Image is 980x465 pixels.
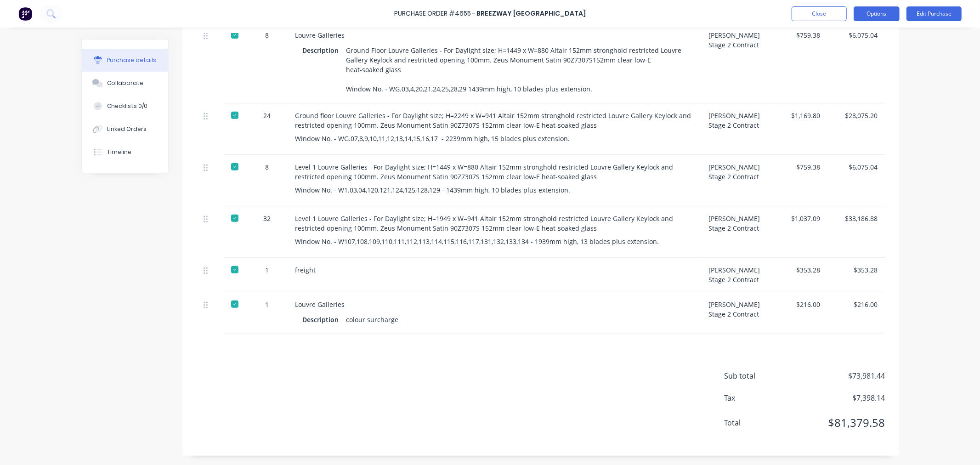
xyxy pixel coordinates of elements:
[295,185,694,195] div: Window No. - W1.03,04,120,121,124,125,128,129 - 1439mm high, 10 blades plus extension.
[792,6,847,21] button: Close
[854,6,900,21] button: Options
[254,265,281,275] div: 1
[702,292,770,334] div: [PERSON_NAME] Stage 2 Contract
[394,9,476,19] div: Purchase Order #4655 -
[346,44,687,96] div: Ground Floor Louvre Galleries - For Daylight size; H=1449 x W=880 Altair 152mm stronghold restric...
[107,148,131,156] div: Timeline
[254,111,281,120] div: 24
[18,7,32,21] img: Factory
[778,265,821,275] div: $353.28
[793,370,885,381] span: $73,981.44
[835,265,878,275] div: $353.28
[295,134,694,143] div: Window No. - WG.07,8,9,10,11,12,13,14,15,16,17 - 2239mm high, 15 blades plus extension.
[254,30,281,40] div: 8
[906,6,962,21] button: Edit Purchase
[702,23,770,103] div: [PERSON_NAME] Stage 2 Contract
[82,95,168,118] button: Checklists 0/0
[107,79,143,87] div: Collaborate
[835,214,878,223] div: $33,186.88
[778,30,821,40] div: $759.38
[82,72,168,95] button: Collaborate
[295,300,694,309] div: Louvre Galleries
[778,300,821,309] div: $216.00
[702,206,770,258] div: [PERSON_NAME] Stage 2 Contract
[295,214,694,233] div: Level 1 Louvre Galleries - For Daylight size; H=1949 x W=941 Altair 152mm stronghold restricted L...
[702,103,770,155] div: [PERSON_NAME] Stage 2 Contract
[295,162,694,181] div: Level 1 Louvre Galleries - For Daylight size; H=1449 x W=880 Altair 152mm stronghold restricted L...
[254,162,281,172] div: 8
[835,111,878,120] div: $28,075.20
[107,102,147,110] div: Checklists 0/0
[793,414,885,431] span: $81,379.58
[295,30,694,40] div: Louvre Galleries
[835,30,878,40] div: $6,075.04
[702,155,770,206] div: [PERSON_NAME] Stage 2 Contract
[82,49,168,72] button: Purchase details
[295,237,694,246] div: Window No. - W107,108,109,110,111,112,113,114,115,116,117,131,132,133,134 - 1939mm high, 13 blade...
[702,258,770,292] div: [PERSON_NAME] Stage 2 Contract
[254,214,281,223] div: 32
[346,313,399,326] div: colour surcharge
[778,162,821,172] div: $759.38
[254,300,281,309] div: 1
[82,141,168,164] button: Timeline
[835,162,878,172] div: $6,075.04
[725,392,793,403] span: Tax
[82,118,168,141] button: Linked Orders
[303,313,346,326] div: Description
[778,214,821,223] div: $1,037.09
[107,56,156,64] div: Purchase details
[725,417,793,428] span: Total
[107,125,147,133] div: Linked Orders
[303,44,346,57] div: Description
[793,392,885,403] span: $7,398.14
[778,111,821,120] div: $1,169.80
[476,9,586,19] div: Breezway [GEOGRAPHIC_DATA]
[295,265,694,275] div: freight
[295,111,694,130] div: Ground floor Louvre Galleries - For Daylight size; H=2249 x W=941 Altair 152mm stronghold restric...
[725,370,793,381] span: Sub total
[835,300,878,309] div: $216.00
